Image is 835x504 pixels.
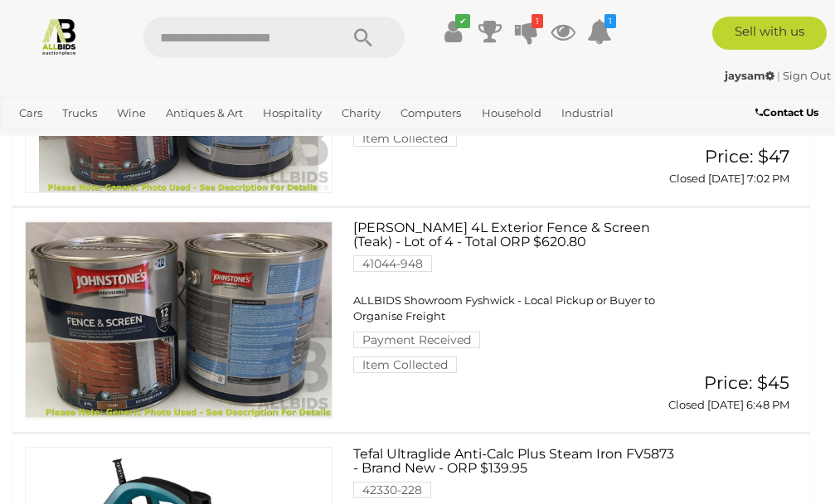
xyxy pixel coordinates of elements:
a: Hospitality [256,99,328,127]
a: Household [475,99,548,127]
span: | [777,69,780,82]
button: Search [322,17,405,58]
a: Office [84,127,129,154]
i: 1 [604,14,616,28]
a: Wine [110,99,153,127]
span: Price: $45 [704,372,789,393]
span: Closed [DATE] 6:48 PM [668,398,789,411]
a: Price: $45 Closed [DATE] 6:48 PM [690,373,794,412]
a: 1 [587,17,612,46]
a: Price: $47 Closed [DATE] 7:02 PM [690,147,794,186]
a: Trucks [56,99,104,127]
span: Closed [DATE] 7:02 PM [669,172,789,185]
img: Allbids.com.au [40,17,79,56]
a: Jewellery [12,127,77,154]
a: [GEOGRAPHIC_DATA] [189,127,320,154]
i: 1 [532,14,543,28]
a: Antiques & Art [159,99,250,127]
strong: jaysam [725,69,774,82]
a: Sign Out [783,69,831,82]
a: Contact Us [755,104,823,122]
a: [PERSON_NAME] 4L Exterior Fence & Screen (Teak) - Lot of 4 - Total ORP $620.80 41044-948 ALLBIDS ... [366,220,665,373]
a: Cars [12,99,49,127]
a: jaysam [725,69,777,82]
a: Industrial [555,99,620,127]
a: ✔ [441,17,466,46]
a: Sports [135,127,182,154]
a: Charity [335,99,387,127]
a: 1 [514,17,539,46]
span: Price: $47 [705,146,789,167]
b: Contact Us [755,106,818,119]
a: Computers [394,99,468,127]
a: Sell with us [712,17,827,50]
i: ✔ [455,14,470,28]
